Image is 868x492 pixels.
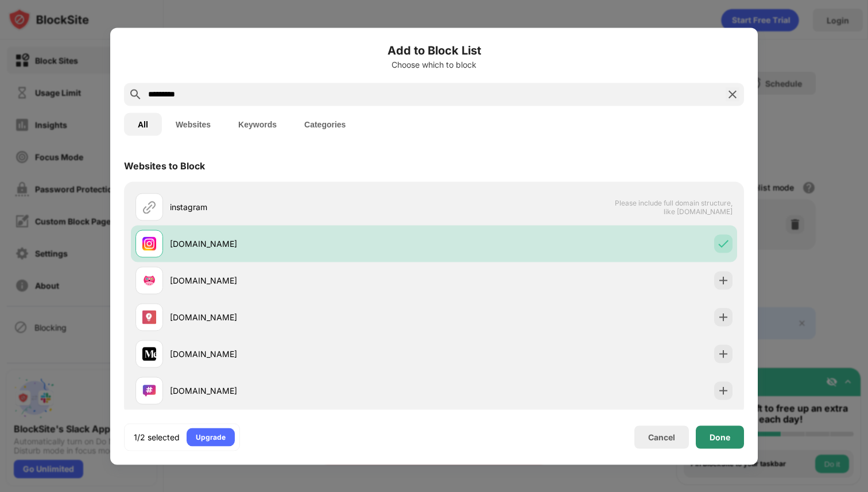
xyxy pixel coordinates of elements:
[290,113,359,135] button: Categories
[142,200,156,214] img: url.svg
[124,41,744,59] h6: Add to Block List
[134,431,180,443] div: 1/2 selected
[726,87,739,101] img: search-close
[648,432,675,442] div: Cancel
[170,311,434,323] div: [DOMAIN_NAME]
[170,385,434,397] div: [DOMAIN_NAME]
[124,160,205,171] div: Websites to Block
[170,274,434,286] div: [DOMAIN_NAME]
[142,347,156,361] img: favicons
[170,348,434,360] div: [DOMAIN_NAME]
[710,432,730,441] div: Done
[170,201,434,213] div: instagram
[129,87,142,101] img: search.svg
[124,60,744,69] div: Choose which to block
[614,198,733,215] span: Please include full domain structure, like [DOMAIN_NAME]
[142,383,156,397] img: favicons
[142,310,156,324] img: favicons
[124,113,162,135] button: All
[142,273,156,287] img: favicons
[170,238,434,250] div: [DOMAIN_NAME]
[224,113,290,135] button: Keywords
[142,237,156,250] img: favicons
[196,431,226,443] div: Upgrade
[162,113,224,135] button: Websites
